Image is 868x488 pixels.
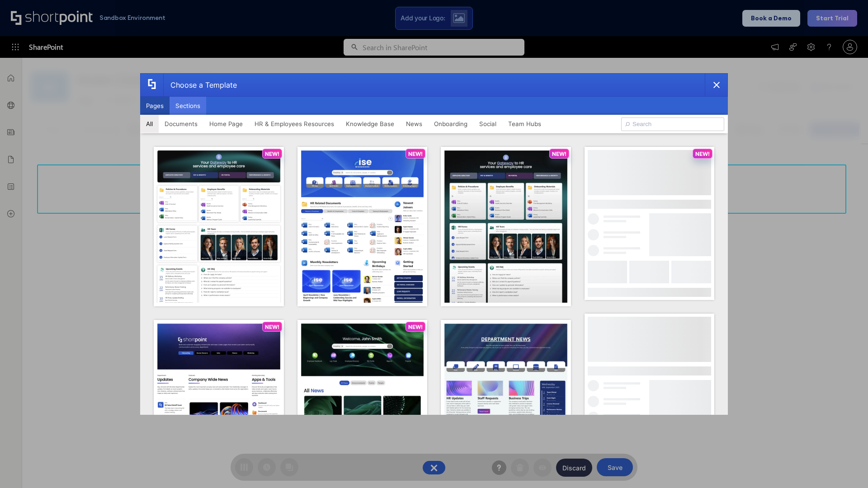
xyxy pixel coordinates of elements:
p: NEW! [695,150,710,157]
button: Onboarding [428,115,473,133]
p: NEW! [265,324,279,330]
button: Knowledge Base [340,115,400,133]
button: HR & Employees Resources [249,115,340,133]
button: Documents [159,115,203,133]
p: NEW! [408,150,423,157]
button: Sections [170,97,206,115]
div: template selector [140,73,728,415]
iframe: Chat Widget [705,383,868,488]
button: Home Page [203,115,249,133]
button: Pages [140,97,170,115]
p: NEW! [265,150,279,157]
p: NEW! [408,324,423,330]
button: Social [473,115,502,133]
button: News [400,115,428,133]
div: Choose a Template [163,74,237,96]
button: Team Hubs [502,115,547,133]
button: All [140,115,159,133]
input: Search [621,117,724,131]
p: NEW! [552,150,566,157]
